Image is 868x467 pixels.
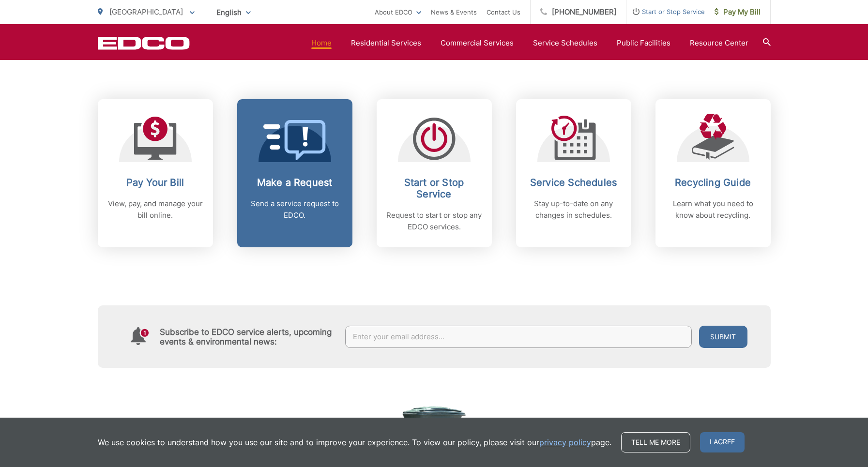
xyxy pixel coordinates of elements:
[375,6,421,18] a: About EDCO
[526,177,622,188] h2: Service Schedules
[351,37,421,49] a: Residential Services
[516,99,631,247] a: Service Schedules Stay up-to-date on any changes in schedules.
[107,198,203,221] p: View, pay, and manage your bill online.
[487,6,520,18] a: Contact Us
[209,4,258,21] span: English
[441,37,514,49] a: Commercial Services
[237,99,352,247] a: Make a Request Send a service request to EDCO.
[665,198,761,221] p: Learn what you need to know about recycling.
[431,6,477,18] a: News & Events
[526,198,622,221] p: Stay up-to-date on any changes in schedules.
[690,37,748,49] a: Resource Center
[107,177,203,188] h2: Pay Your Bill
[617,37,670,49] a: Public Facilities
[98,36,190,50] a: EDCD logo. Return to the homepage.
[386,210,482,233] p: Request to start or stop any EDCO services.
[386,177,482,200] h2: Start or Stop Service
[539,437,591,448] a: privacy policy
[98,99,213,247] a: Pay Your Bill View, pay, and manage your bill online.
[98,437,611,448] p: We use cookies to understand how you use our site and to improve your experience. To view our pol...
[621,432,690,452] a: Tell me more
[715,6,761,18] span: Pay My Bill
[247,177,343,188] h2: Make a Request
[533,37,597,49] a: Service Schedules
[699,326,747,348] button: Submit
[247,198,343,221] p: Send a service request to EDCO.
[160,327,336,346] h4: Subscribe to EDCO service alerts, upcoming events & environmental news:
[345,326,692,348] input: Enter your email address...
[109,7,183,16] span: [GEOGRAPHIC_DATA]
[665,177,761,188] h2: Recycling Guide
[655,99,771,247] a: Recycling Guide Learn what you need to know about recycling.
[700,432,745,452] span: I agree
[311,37,332,49] a: Home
